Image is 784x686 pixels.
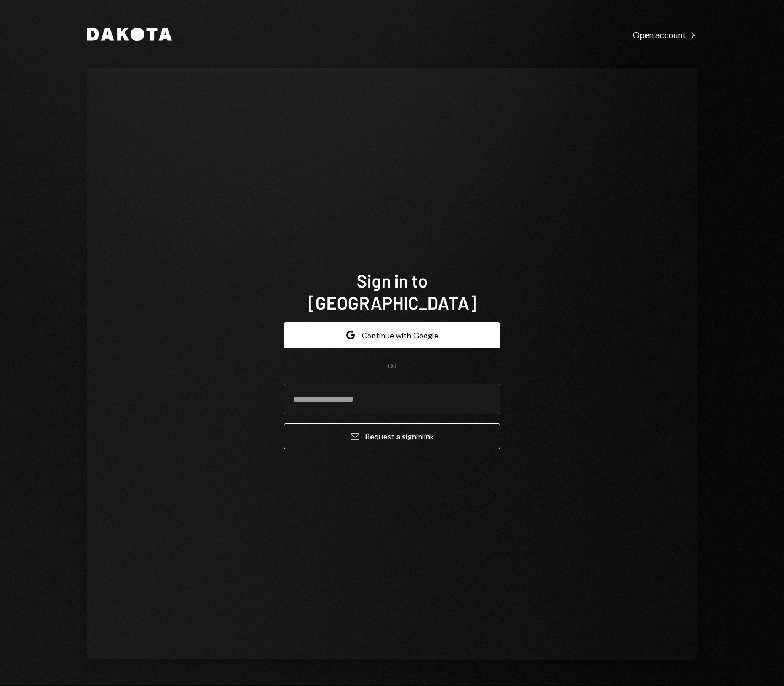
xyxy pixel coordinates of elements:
h1: Sign in to [GEOGRAPHIC_DATA] [284,269,500,313]
button: Continue with Google [284,322,500,348]
a: Open account [633,28,697,40]
div: Open account [633,29,697,40]
div: OR [388,361,397,371]
button: Request a signinlink [284,423,500,449]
